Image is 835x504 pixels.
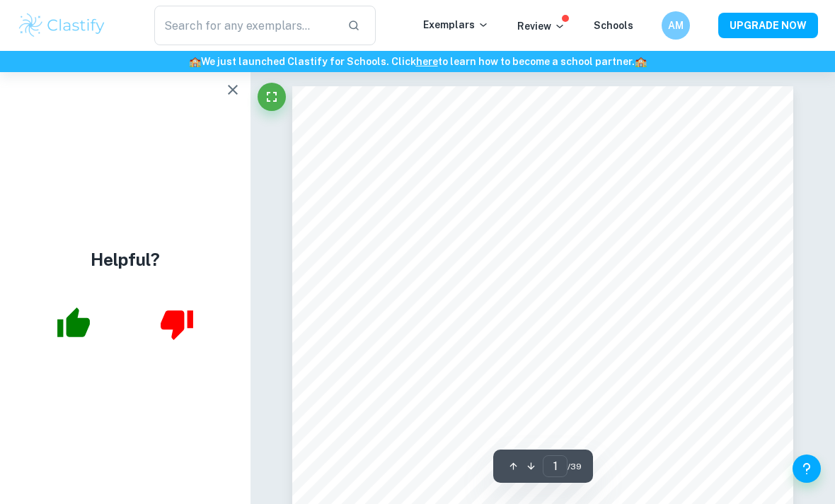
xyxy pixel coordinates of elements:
p: Exemplars [423,17,489,33]
span: 🏫 [189,56,201,67]
h6: AM [668,18,684,33]
p: Review [517,18,565,34]
h6: We just launched Clastify for Schools. Click to learn how to become a school partner. [3,54,832,69]
button: AM [662,11,690,40]
button: Fullscreen [258,83,286,111]
input: Search for any exemplars... [154,6,336,45]
span: 🏫 [635,56,647,67]
button: UPGRADE NOW [718,13,818,38]
a: here [416,56,438,67]
h4: Helpful? [91,247,160,272]
img: Clastify logo [17,11,107,40]
a: Schools [594,20,633,31]
button: Help and Feedback [793,455,821,483]
span: / 39 [568,460,582,473]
